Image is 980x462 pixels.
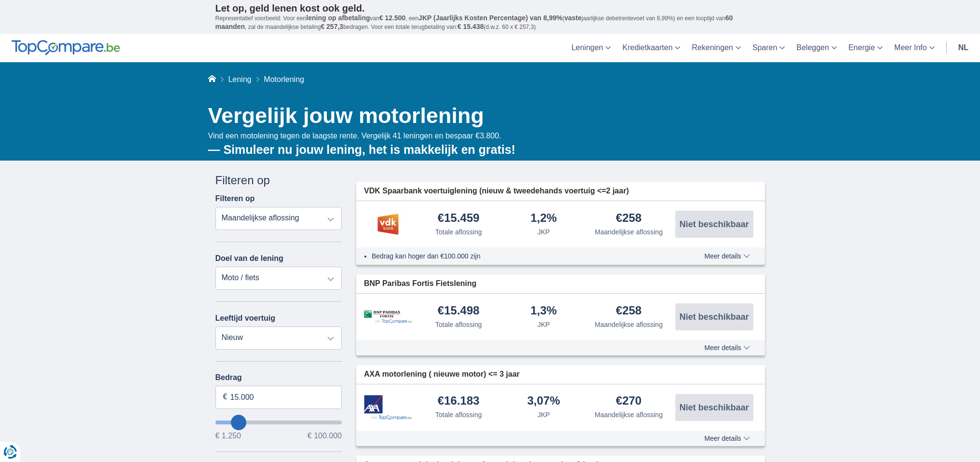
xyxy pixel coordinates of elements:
[215,14,765,31] p: Representatief voorbeeld: Voor een van , een ( jaarlijkse debetrentevoet van 8,99%) en een loopti...
[435,320,482,329] div: Totale aflossing
[364,278,477,289] span: BNP Paribas Fortis Fietslening
[208,131,765,158] div: Vind een motolening tegen de laagste rente. Vergelijk 41 leningen en bespaar €3.800.
[595,320,663,329] div: Maandelijkse aflossing
[208,101,765,131] h1: Vergelijk jouw motorlening
[457,23,484,30] span: € 15.438
[215,254,283,263] label: Doel van de lening
[438,395,480,408] div: €16.183
[616,212,642,225] div: €258
[364,310,412,324] img: product.pl.alt BNP Paribas Fortis
[308,432,342,440] span: € 100.000
[215,373,342,382] label: Bedrag
[438,305,480,318] div: €15.498
[435,410,482,420] div: Totale aflossing
[537,227,550,237] div: JKP
[530,305,557,318] div: 1,3%
[679,403,749,412] span: Niet beschikbaar
[697,435,757,442] button: Meer details
[208,143,516,156] b: — Simuleer nu jouw lening, het is makkelijk en gratis!
[215,14,733,30] span: 60 maanden
[527,395,560,408] div: 3,07%
[530,212,557,225] div: 1,2%
[264,75,304,83] span: Motorlening
[364,369,520,380] span: AXA motorlening ( nieuwe motor) <= 3 jaar
[595,227,663,237] div: Maandelijkse aflossing
[616,395,642,408] div: €270
[208,75,216,83] a: Home
[704,253,750,259] span: Meer details
[704,435,750,442] span: Meer details
[228,75,251,83] a: Lening
[697,344,757,352] button: Meer details
[595,410,663,420] div: Maandelijkse aflossing
[747,34,791,62] a: Sparen
[617,34,686,62] a: Kredietkaarten
[418,14,563,22] span: JKP (Jaarlijks Kosten Percentage) van 8,99%
[215,421,342,424] input: wantToBorrow
[215,172,342,189] div: Filteren op
[675,211,753,238] button: Niet beschikbaar
[12,40,120,55] img: TopCompare
[215,314,275,323] label: Leeftijd voertuig
[616,305,642,318] div: €258
[435,227,482,237] div: Totale aflossing
[306,14,370,22] span: lening op afbetaling
[953,34,974,62] a: nl
[679,313,749,321] span: Niet beschikbaar
[888,34,940,62] a: Meer Info
[321,23,343,30] span: € 257,3
[675,394,753,421] button: Niet beschikbaar
[791,34,843,62] a: Beleggen
[215,2,765,14] p: Let op, geld lenen kost ook geld.
[537,410,550,420] div: JKP
[565,34,617,62] a: Leningen
[843,34,888,62] a: Energie
[364,395,412,421] img: product.pl.alt Axa Bank
[704,344,750,351] span: Meer details
[564,14,582,22] span: vaste
[215,432,241,440] span: € 1.250
[675,303,753,330] button: Niet beschikbaar
[372,251,669,261] li: Bedrag kan hoger dan €100.000 zijn
[364,212,412,236] img: product.pl.alt VDK bank
[438,212,480,225] div: €15.459
[364,186,629,197] span: VDK Spaarbank voertuiglening (nieuw & tweedehands voertuig <=2 jaar)
[215,194,255,203] label: Filteren op
[686,34,746,62] a: Rekeningen
[537,320,550,329] div: JKP
[679,220,749,229] span: Niet beschikbaar
[697,252,757,260] button: Meer details
[379,14,406,22] span: € 12.500
[223,392,228,403] span: €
